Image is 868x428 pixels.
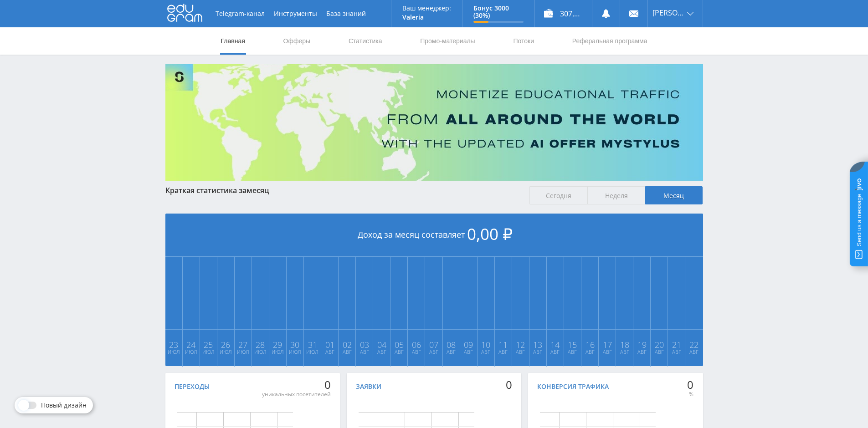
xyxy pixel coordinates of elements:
p: Бонус 3000 (30%) [473,5,524,19]
span: Авг [408,348,424,356]
span: Авг [374,348,390,356]
a: Потоки [512,27,535,55]
span: Неделя [587,186,645,204]
span: Июл [252,348,268,356]
span: 06 [408,341,424,348]
span: [PERSON_NAME] [652,9,684,16]
div: % [687,391,693,398]
span: Авг [668,348,684,356]
span: 27 [235,341,251,348]
span: Авг [461,348,477,356]
div: Доход за месяц составляет [165,214,703,257]
a: Статистика [348,27,383,55]
span: 19 [634,341,650,348]
span: Месяц [645,186,703,204]
span: 02 [339,341,355,348]
span: Авг [356,348,372,356]
span: Авг [582,348,598,356]
span: Июл [304,348,320,356]
span: Новый дизайн [41,402,87,409]
span: Авг [565,348,580,356]
span: 18 [616,341,632,348]
span: 20 [651,341,667,348]
span: Авг [530,348,546,356]
span: Июл [270,348,286,356]
span: 10 [478,341,494,348]
span: 28 [252,341,268,348]
span: Авг [391,348,407,356]
span: Авг [599,348,615,356]
span: 14 [547,341,563,348]
span: Июл [183,348,199,356]
a: Реферальная программа [571,27,648,55]
a: Офферы [282,27,312,55]
span: Июл [166,348,182,356]
span: Сегодня [529,186,587,204]
span: Авг [547,348,563,356]
span: Июл [287,348,303,356]
span: Июл [200,348,216,356]
span: Авг [651,348,667,356]
span: Авг [339,348,355,356]
span: 31 [304,341,320,348]
span: 03 [356,341,372,348]
span: 11 [495,341,511,348]
span: Авг [686,348,702,356]
a: Промо-материалы [419,27,476,55]
div: уникальных посетителей [262,391,331,398]
span: 01 [322,341,338,348]
span: 21 [668,341,684,348]
span: 09 [461,341,477,348]
span: Авг [616,348,632,356]
span: месяц [247,185,269,195]
a: Главная [220,27,246,55]
span: 05 [391,341,407,348]
p: Ваш менеджер: [402,5,451,12]
span: Авг [495,348,511,356]
span: 04 [374,341,390,348]
span: Авг [322,348,338,356]
span: Авг [634,348,650,356]
span: Авг [478,348,494,356]
span: 23 [166,341,182,348]
div: 0 [262,378,331,391]
span: 22 [686,341,702,348]
div: Заявки [356,383,381,390]
span: 24 [183,341,199,348]
span: Авг [426,348,442,356]
span: 12 [513,341,529,348]
p: Valeria [402,14,451,21]
span: 07 [426,341,442,348]
div: 0 [687,378,693,391]
div: Переходы [175,383,210,390]
span: 15 [565,341,580,348]
span: Июл [235,348,251,356]
div: Конверсия трафика [537,383,609,390]
span: 30 [287,341,303,348]
div: Краткая статистика за [165,186,521,194]
img: Banner [165,64,703,181]
span: Авг [513,348,529,356]
span: 29 [270,341,286,348]
span: Авг [443,348,459,356]
span: 08 [443,341,459,348]
span: Июл [218,348,234,356]
span: 0,00 ₽ [467,223,513,245]
span: 17 [599,341,615,348]
span: 13 [530,341,546,348]
div: 0 [506,378,512,391]
span: 16 [582,341,598,348]
span: 26 [218,341,234,348]
span: 25 [200,341,216,348]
